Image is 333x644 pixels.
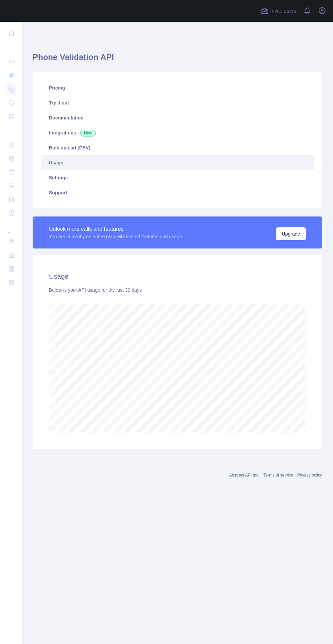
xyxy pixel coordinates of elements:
div: Unlock more calls and features [49,225,182,233]
a: Usage [41,155,314,170]
a: Documentation [41,110,314,125]
h1: Phone Validation API [33,52,322,68]
h2: Usage [49,272,306,281]
span: Invite users [270,7,296,15]
a: Terms of service [263,473,293,478]
a: Integrations New [41,125,314,140]
div: You are currently on a free plan with limited features and usage [49,233,182,240]
span: New [80,130,96,136]
a: Settings [41,170,314,185]
a: Pricing [41,80,314,95]
a: Privacy policy [297,473,322,478]
div: ... [5,41,16,54]
a: Support [41,185,314,200]
div: ... [5,124,16,138]
div: Below is your API usage for the last 30 days [49,287,306,293]
a: Try it out [41,95,314,110]
button: Upgrade [276,227,306,240]
div: ... [5,221,16,234]
button: Invite users [259,5,298,16]
a: Bulk upload (CSV) [41,140,314,155]
a: Abstract API Inc. [229,473,260,478]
